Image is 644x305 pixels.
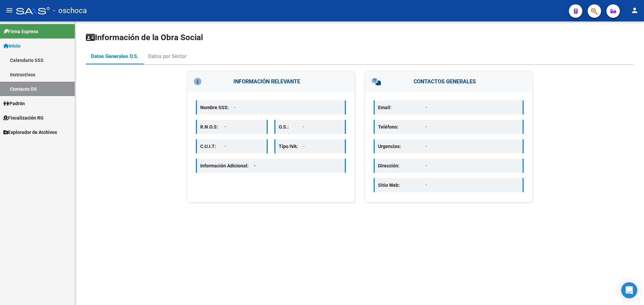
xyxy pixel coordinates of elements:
p: Email: [378,104,426,111]
p: - [426,143,519,150]
h1: Información de la Obra Social [86,32,633,43]
p: Sitio Web: [378,181,426,189]
mat-icon: menu [5,6,13,14]
p: - [224,123,263,130]
p: - [303,123,341,130]
p: - [426,123,519,130]
mat-icon: person [631,6,639,14]
div: Datos por Sector [148,53,186,60]
p: Teléfono: [378,123,426,131]
div: Open Intercom Messenger [621,282,637,298]
span: Inicio [3,42,20,50]
p: - [303,143,342,150]
span: Explorador de Archivos [3,129,57,136]
p: Dirección: [378,162,426,169]
p: - [426,162,519,169]
p: Información Adicional: [200,162,261,169]
p: C.U.I.T: [200,143,224,150]
p: Tipo IVA: [279,143,303,150]
span: - [254,163,256,168]
h3: INFORMACIÓN RELEVANTE [187,72,355,92]
h3: CONTACTOS GENERALES [365,72,532,92]
span: Fiscalización RG [3,114,44,122]
p: O.S.: [279,123,303,131]
p: Nombre SSS: [200,104,234,111]
p: - [426,104,519,111]
p: R.N.O.S: [200,123,224,131]
p: - [234,104,341,111]
p: - [224,143,263,150]
span: Padrón [3,100,25,107]
p: - [426,181,519,188]
div: Datos Generales O.S. [91,53,138,60]
span: Firma Express [3,28,38,35]
span: - oschoca [53,3,87,18]
p: Urgencias: [378,143,426,150]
